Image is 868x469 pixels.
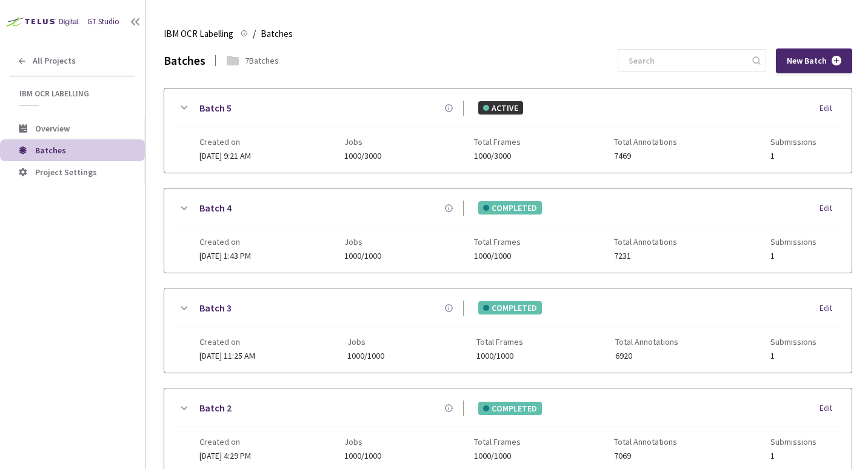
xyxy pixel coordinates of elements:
span: Jobs [344,437,381,447]
span: Batches [35,145,66,156]
div: COMPLETED [478,301,542,314]
span: Created on [199,337,255,347]
span: 7231 [614,251,677,261]
a: Batch 4 [199,201,232,216]
span: Submissions [770,137,816,147]
span: Created on [199,437,251,447]
span: 1000/1000 [474,451,521,461]
span: Total Annotations [614,437,677,447]
span: Overview [35,123,70,134]
span: IBM OCR Labelling [164,27,233,41]
span: 1 [770,351,816,361]
span: 1000/1000 [347,351,384,361]
span: 7069 [614,451,677,461]
span: [DATE] 1:43 PM [199,250,251,261]
span: Total Frames [476,337,523,347]
span: Total Annotations [614,237,677,247]
span: 1000/1000 [344,251,381,261]
div: Edit [820,302,840,314]
span: Total Frames [474,137,521,147]
a: Batch 2 [199,401,232,416]
span: Created on [199,137,251,147]
div: GT Studio [87,16,119,28]
div: Edit [820,202,840,215]
span: Total Annotations [615,337,678,347]
div: Batch 5ACTIVEEditCreated on[DATE] 9:21 AMJobs1000/3000Total Frames1000/3000Total Annotations7469S... [164,88,852,173]
div: ACTIVE [478,101,523,115]
span: 1000/1000 [344,451,381,461]
span: 1000/1000 [476,351,523,361]
div: 7 Batches [245,55,279,67]
li: / [253,27,256,41]
span: Created on [199,237,251,247]
input: Search [621,50,750,72]
span: 1 [770,451,816,461]
span: [DATE] 11:25 AM [199,350,255,361]
span: Submissions [770,337,816,347]
span: IBM OCR Labelling [19,88,128,99]
div: Batch 4COMPLETEDEditCreated on[DATE] 1:43 PMJobs1000/1000Total Frames1000/1000Total Annotations72... [164,188,852,273]
span: 1 [770,251,816,261]
span: Total Annotations [614,137,677,147]
span: 1 [770,151,816,161]
span: Jobs [347,337,384,347]
span: Total Frames [474,437,521,447]
span: 1000/3000 [474,151,521,161]
span: Total Frames [474,237,521,247]
span: 1000/1000 [474,251,521,261]
span: Batches [261,27,293,41]
div: Batch 3COMPLETEDEditCreated on[DATE] 11:25 AMJobs1000/1000Total Frames1000/1000Total Annotations6... [164,288,852,373]
span: [DATE] 9:21 AM [199,150,251,161]
span: Project Settings [35,167,97,178]
a: Batch 3 [199,301,232,316]
span: 1000/3000 [344,151,381,161]
div: COMPLETED [478,402,542,415]
span: Jobs [344,137,381,147]
div: Edit [820,402,840,414]
span: Submissions [770,237,816,247]
a: Batch 5 [199,101,232,116]
div: COMPLETED [478,201,542,215]
span: New Batch [787,56,827,66]
div: Batches [164,52,205,70]
div: Edit [820,102,840,115]
span: All Projects [33,56,76,66]
span: Submissions [770,437,816,447]
span: Jobs [344,237,381,247]
span: 7469 [614,151,677,161]
span: [DATE] 4:29 PM [199,450,251,461]
span: 6920 [615,351,678,361]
